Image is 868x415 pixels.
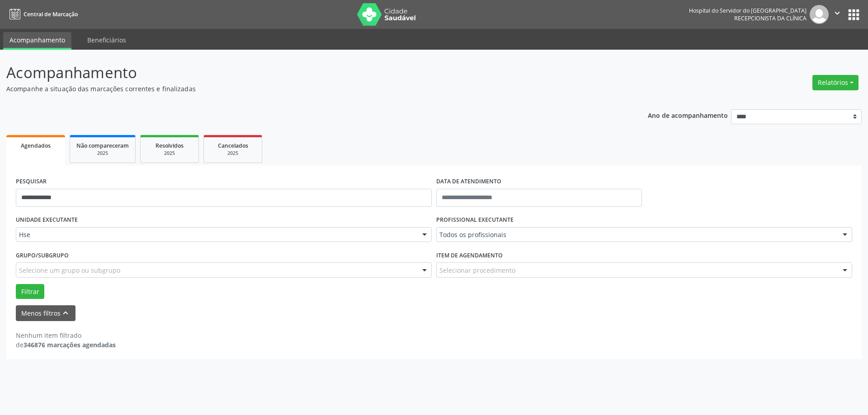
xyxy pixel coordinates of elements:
[439,266,515,275] span: Selecionar procedimento
[812,75,859,90] button: Relatórios
[16,340,116,350] div: de
[156,142,184,149] span: Resolvidos
[436,175,501,189] label: DATA DE ATENDIMENTO
[6,7,78,22] a: Central de Marcação
[16,213,78,227] label: UNIDADE EXECUTANTE
[689,7,807,14] div: Hospital do Servidor do [GEOGRAPHIC_DATA]
[16,248,69,262] label: Grupo/Subgrupo
[832,8,842,18] i: 
[810,5,829,24] img: img
[81,32,132,48] a: Beneficiários
[16,331,116,340] div: Nenhum item filtrado
[147,150,192,157] div: 2025
[218,142,248,149] span: Cancelados
[3,32,71,50] a: Acompanhamento
[16,284,44,299] button: Filtrar
[648,109,728,121] p: Ano de acompanhamento
[829,5,846,24] button: 
[21,142,51,149] span: Agendados
[734,14,807,22] span: Recepcionista da clínica
[19,266,120,275] span: Selecione um grupo ou subgrupo
[210,150,255,157] div: 2025
[6,61,605,84] p: Acompanhamento
[24,340,116,349] strong: 346876 marcações agendadas
[16,305,75,321] button: Menos filtroskeyboard_arrow_up
[436,248,503,262] label: Item de agendamento
[6,84,605,93] p: Acompanhe a situação das marcações correntes e finalizadas
[24,10,78,18] span: Central de Marcação
[439,230,834,239] span: Todos os profissionais
[61,308,71,318] i: keyboard_arrow_up
[76,150,129,157] div: 2025
[19,230,413,239] span: Hse
[16,175,47,189] label: PESQUISAR
[76,142,129,149] span: Não compareceram
[846,7,862,23] button: apps
[436,213,514,227] label: PROFISSIONAL EXECUTANTE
